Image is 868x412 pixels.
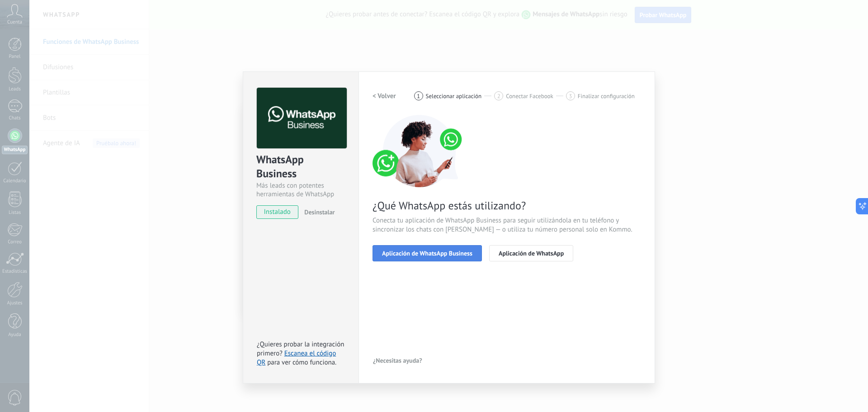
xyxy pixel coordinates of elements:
[489,245,573,261] button: Aplicación de WhatsApp
[569,92,572,100] span: 3
[373,245,482,261] button: Aplicación de WhatsApp Business
[426,93,482,99] span: Seleccionar aplicación
[373,92,396,100] h2: < Volver
[373,357,422,364] span: ¿Necesitas ayuda?
[304,208,335,216] span: Desinstalar
[497,92,500,100] span: 2
[256,152,345,181] div: WhatsApp Business
[373,216,641,234] span: Conecta tu aplicación de WhatsApp Business para seguir utilizándola en tu teléfono y sincronizar ...
[257,340,344,358] span: ¿Quieres probar la integración primero?
[578,93,635,99] span: Finalizar configuración
[373,88,396,104] button: < Volver
[373,115,467,187] img: connect number
[499,250,564,256] span: Aplicación de WhatsApp
[417,92,420,100] span: 1
[257,88,347,149] img: logo_main.png
[373,354,423,367] button: ¿Necesitas ayuda?
[506,93,553,99] span: Conectar Facebook
[373,199,641,213] span: ¿Qué WhatsApp estás utilizando?
[267,358,336,367] span: para ver cómo funciona.
[301,205,335,219] button: Desinstalar
[382,250,472,256] span: Aplicación de WhatsApp Business
[257,205,298,219] span: instalado
[257,349,336,367] a: Escanea el código QR
[256,181,345,199] div: Más leads con potentes herramientas de WhatsApp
